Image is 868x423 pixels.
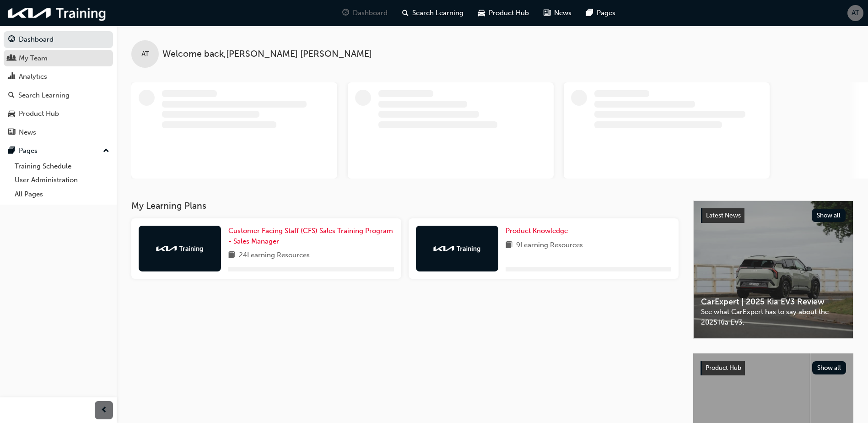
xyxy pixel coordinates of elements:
span: 9 Learning Resources [516,240,583,251]
span: Search Learning [412,8,464,18]
span: car-icon [8,110,15,118]
span: News [554,8,571,18]
span: book-icon [506,240,512,251]
a: Latest NewsShow all [701,208,846,223]
div: News [19,127,36,138]
a: All Pages [11,187,113,201]
a: Customer Facing Staff (CFS) Sales Training Program - Sales Manager [228,226,394,246]
button: AT [847,5,863,21]
button: Show all [812,209,846,222]
span: guage-icon [8,36,15,44]
span: pages-icon [8,147,15,155]
img: kia-training [5,4,110,22]
a: search-iconSearch Learning [395,4,471,22]
a: Search Learning [4,87,113,104]
a: Product Knowledge [506,226,571,236]
a: My Team [4,50,113,67]
div: Product Hub [19,108,59,119]
span: search-icon [8,92,15,100]
a: Product Hub [4,105,113,122]
div: My Team [19,53,48,64]
span: news-icon [8,129,15,137]
span: search-icon [402,7,409,19]
span: pages-icon [586,7,593,19]
a: car-iconProduct Hub [471,4,536,22]
div: Analytics [19,71,47,82]
span: car-icon [478,7,485,19]
span: prev-icon [101,405,108,416]
span: guage-icon [342,7,349,19]
span: See what CarExpert has to say about the 2025 Kia EV3. [701,307,846,327]
a: Latest NewsShow allCarExpert | 2025 Kia EV3 ReviewSee what CarExpert has to say about the 2025 Ki... [693,201,853,339]
button: Pages [4,142,113,159]
span: news-icon [544,7,550,19]
div: Search Learning [18,90,70,101]
span: Product Hub [706,364,741,372]
span: Product Knowledge [506,227,568,235]
a: User Administration [11,173,113,187]
span: book-icon [228,250,235,261]
a: Product HubShow all [701,361,846,375]
button: Show all [812,361,846,374]
span: Dashboard [353,8,388,18]
a: Analytics [4,68,113,85]
a: guage-iconDashboard [335,4,395,22]
span: Customer Facing Staff (CFS) Sales Training Program - Sales Manager [228,227,393,245]
a: Training Schedule [11,159,113,174]
span: Welcome back , [PERSON_NAME] [PERSON_NAME] [162,49,372,60]
a: pages-iconPages [579,4,623,22]
span: people-icon [8,54,15,63]
img: kia-training [432,244,482,253]
span: up-icon [103,145,109,157]
span: AT [141,49,149,60]
a: news-iconNews [536,4,579,22]
span: Product Hub [489,8,529,18]
span: AT [852,8,859,18]
h3: My Learning Plans [131,201,679,211]
span: Latest News [706,211,741,219]
button: DashboardMy TeamAnalyticsSearch LearningProduct HubNews [4,29,113,142]
a: Dashboard [4,31,113,48]
a: News [4,124,113,141]
div: Pages [19,146,38,156]
span: CarExpert | 2025 Kia EV3 Review [701,297,846,307]
img: kia-training [155,244,205,253]
span: chart-icon [8,73,15,81]
span: 24 Learning Resources [239,250,310,261]
span: Pages [597,8,615,18]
